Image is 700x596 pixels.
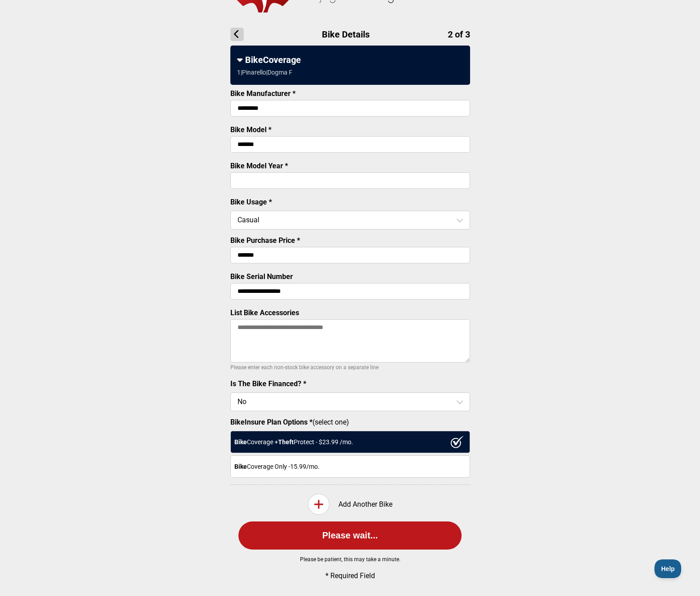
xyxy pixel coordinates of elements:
[230,308,299,317] label: List Bike Accessories
[230,272,293,281] label: Bike Serial Number
[230,162,288,170] label: Bike Model Year *
[230,28,470,41] h1: Bike Details
[450,436,464,448] img: ux1sgP1Haf775SAghJI38DyDlYP+32lKFAAAAAElFTkSuQmCC
[448,29,470,40] span: 2 of 3
[654,559,682,578] iframe: Toggle Customer Support
[245,571,455,580] p: * Required Field
[278,438,294,446] strong: Theft
[237,69,292,76] div: 1 | Pinarello | Dogma F
[230,362,470,373] p: Please enter each non-stock bike accessory on a separate line
[216,556,484,563] p: Please be patient, this may take a minute.
[230,379,306,388] label: Is The Bike Financed? *
[230,236,300,245] label: Bike Purchase Price *
[230,125,271,134] label: Bike Model *
[238,521,462,550] button: Please wait...
[230,198,272,206] label: Bike Usage *
[234,438,247,446] strong: Bike
[230,89,296,98] label: Bike Manufacturer *
[230,418,470,426] label: (select one)
[230,455,470,478] div: Coverage Only - 15.99 /mo.
[230,431,470,453] div: Coverage + Protect - $ 23.99 /mo.
[234,463,247,470] strong: Bike
[237,54,463,65] div: BikeCoverage
[230,418,312,426] strong: BikeInsure Plan Options *
[230,494,470,515] div: Add Another Bike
